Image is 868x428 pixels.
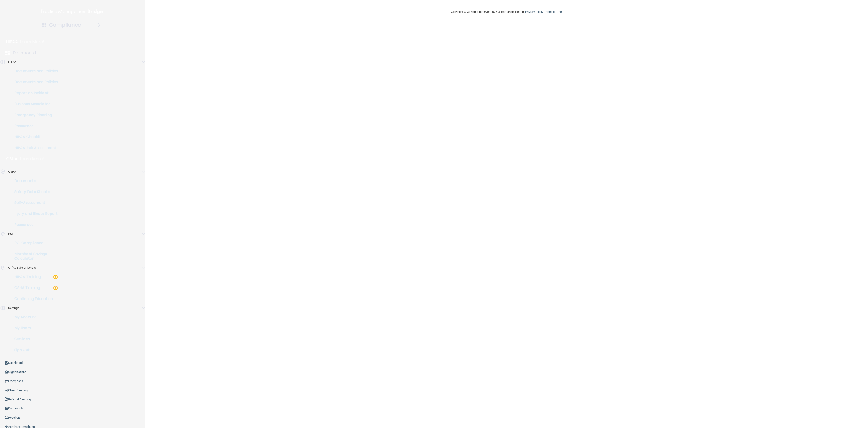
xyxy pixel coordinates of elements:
p: PCI Compliance [3,241,65,245]
img: ic_dashboard_dark.d01f4a41.png [5,361,8,365]
img: ic_text_dark.e8faa05d.png [5,389,8,392]
p: OSHA Training [3,286,40,290]
a: Terms of Use [544,10,562,13]
p: Emergency Planning [3,113,65,117]
img: organization-icon.f8decf85.png [5,370,8,374]
a: Privacy Policy [525,10,543,13]
p: Injury and Illness Report [3,211,65,216]
p: Safety Data Sheets [3,190,65,194]
p: HIPAA Training [3,275,41,279]
img: ic_reseller.de258add.png [5,416,8,420]
img: warning-circle.0cc9ac19.png [53,274,58,280]
p: Business Associates [3,102,65,106]
p: Learn More! [20,156,44,162]
p: Report an Incident [3,91,65,95]
p: Learn More! [20,39,44,45]
img: enterprise.0d942306.png [5,380,8,383]
a: Dashboard [5,50,138,56]
h4: Compliance [49,22,81,28]
p: My Account [3,315,65,319]
img: dashboard.aa5b2476.svg [5,51,10,55]
p: Continuing Education [3,297,65,301]
p: Merchant Savings Calculator [3,252,65,261]
p: PCI [8,231,13,237]
img: icon-documents.8dae5593.png [5,407,8,410]
p: Documents and Policies [3,69,65,73]
p: Services [3,337,65,341]
img: warning-circle.0cc9ac19.png [53,285,58,291]
p: My Users [3,326,65,330]
p: Resources [3,222,65,227]
div: Copyright © All rights reserved 2025 @ Rectangle Health | | [423,5,590,19]
p: Documents and Policies [3,80,65,84]
p: Sign Out [3,348,65,352]
p: Settings [8,305,19,311]
p: HIPAA Checklist [3,135,65,139]
p: OSHA [6,156,18,162]
p: Documents [3,179,65,183]
p: OSHA [8,169,16,174]
p: HIPAA Risk Assessment [3,146,65,150]
p: HIPAA [8,59,17,65]
p: OfficeSafe University [8,265,36,270]
p: Self-Assessment [3,201,65,205]
img: PMB logo [41,7,103,16]
p: Dashboard [13,50,36,56]
p: Resources [3,124,65,128]
p: HIPAA [6,39,18,45]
